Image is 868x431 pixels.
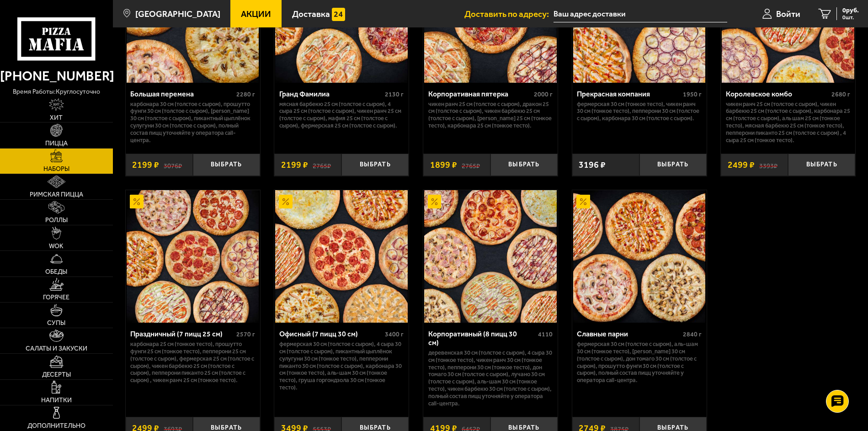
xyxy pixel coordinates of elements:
span: Десерты [42,372,71,378]
span: 3400 г [385,330,404,338]
div: Корпоративная пятерка [428,90,532,98]
p: Чикен Ранч 25 см (толстое с сыром), Дракон 25 см (толстое с сыром), Чикен Барбекю 25 см (толстое ... [428,101,553,129]
div: Большая перемена [130,90,234,98]
img: Акционный [576,195,590,208]
img: Праздничный (7 пицц 25 см) [127,190,259,323]
p: Фермерская 30 см (толстое с сыром), Аль-Шам 30 см (тонкое тесто), [PERSON_NAME] 30 см (толстое с ... [577,341,701,384]
span: 2499 ₽ [728,160,755,170]
span: 3196 ₽ [579,160,606,170]
span: 2000 г [534,90,553,98]
span: Напитки [41,397,72,404]
img: Офисный (7 пицц 30 см) [275,190,408,323]
span: 2199 ₽ [281,160,308,170]
p: Деревенская 30 см (толстое с сыром), 4 сыра 30 см (тонкое тесто), Чикен Ранч 30 см (тонкое тесто)... [428,349,553,407]
span: Роллы [45,217,68,223]
span: 1950 г [683,90,702,98]
input: Ваш адрес доставки [554,5,727,22]
a: АкционныйКорпоративный (8 пицц 30 см) [423,190,558,323]
a: АкционныйПраздничный (7 пицц 25 см) [126,190,260,323]
span: 2280 г [236,90,255,98]
span: Пицца [45,140,68,147]
span: Супы [47,320,65,326]
div: Праздничный (7 пицц 25 см) [130,330,234,338]
button: Выбрать [490,154,558,176]
a: АкционныйСлавные парни [572,190,707,323]
s: 3076 ₽ [164,160,182,170]
span: Доставить по адресу: [464,10,554,18]
p: Чикен Ранч 25 см (толстое с сыром), Чикен Барбекю 25 см (толстое с сыром), Карбонара 25 см (толст... [726,101,850,144]
p: Фермерская 30 см (тонкое тесто), Чикен Ранч 30 см (тонкое тесто), Пепперони 30 см (толстое с сыро... [577,101,701,122]
s: 2765 ₽ [462,160,480,170]
img: Акционный [130,195,144,208]
span: Римская пицца [30,192,83,198]
span: Дополнительно [27,423,85,429]
div: Прекрасная компания [577,90,680,98]
s: 2765 ₽ [313,160,331,170]
div: Славные парни [577,330,680,338]
img: Корпоративный (8 пицц 30 см) [424,190,557,323]
p: Фермерская 30 см (толстое с сыром), 4 сыра 30 см (толстое с сыром), Пикантный цыплёнок сулугуни 3... [279,341,404,391]
span: Акции [241,10,271,18]
button: Выбрать [639,154,707,176]
span: 0 шт. [842,15,859,20]
img: Славные парни [573,190,706,323]
span: 2130 г [385,90,404,98]
button: Выбрать [193,154,260,176]
img: 15daf4d41897b9f0e9f617042186c801.svg [332,8,346,21]
span: 2840 г [683,330,702,338]
img: Акционный [279,195,293,208]
span: Горячее [43,294,69,301]
img: Акционный [428,195,442,208]
span: Салаты и закуски [26,346,87,352]
span: [GEOGRAPHIC_DATA] [135,10,220,18]
button: Выбрать [341,154,409,176]
span: WOK [49,243,64,250]
div: Королевское комбо [726,90,829,98]
div: Гранд Фамилиа [279,90,383,98]
span: 0 руб. [842,7,859,14]
div: Корпоративный (8 пицц 30 см) [428,330,536,347]
span: Обеды [45,269,67,275]
span: Наборы [43,166,69,172]
span: 1899 ₽ [430,160,457,170]
div: Офисный (7 пицц 30 см) [279,330,383,338]
s: 3393 ₽ [759,160,777,170]
span: 2199 ₽ [132,160,159,170]
span: 4110 [538,330,553,338]
button: Выбрать [788,154,855,176]
p: Карбонара 25 см (тонкое тесто), Прошутто Фунги 25 см (тонкое тесто), Пепперони 25 см (толстое с с... [130,341,255,384]
p: Карбонара 30 см (толстое с сыром), Прошутто Фунги 30 см (толстое с сыром), [PERSON_NAME] 30 см (т... [130,101,255,144]
span: 2680 г [831,90,850,98]
a: АкционныйОфисный (7 пицц 30 см) [274,190,409,323]
span: Хит [50,115,63,121]
span: 2570 г [236,330,255,338]
p: Мясная Барбекю 25 см (толстое с сыром), 4 сыра 25 см (толстое с сыром), Чикен Ранч 25 см (толстое... [279,101,404,129]
span: Доставка [292,10,330,18]
span: Войти [776,10,800,18]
